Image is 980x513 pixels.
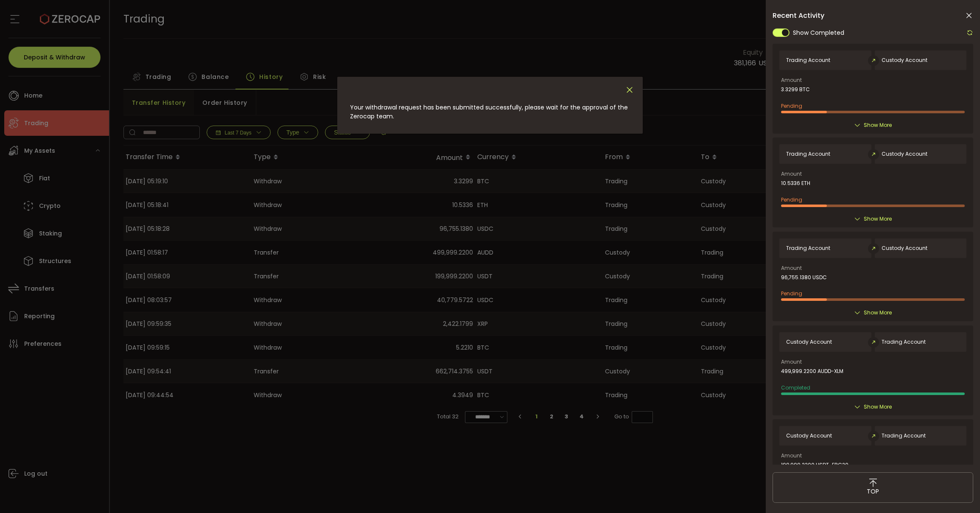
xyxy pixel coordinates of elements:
[781,266,802,271] span: Amount
[781,171,802,177] span: Amount
[781,87,810,93] span: 3.3299 BTC
[938,472,980,513] iframe: Chat Widget
[781,290,802,297] span: Pending
[786,57,830,63] span: Trading Account
[781,180,810,186] span: 10.5336 ETH
[781,368,843,374] span: 499,999.2200 AUDD-XLM
[882,433,926,439] span: Trading Account
[781,359,802,364] span: Amount
[864,403,892,411] span: Show More
[786,151,830,157] span: Trading Account
[864,308,892,317] span: Show More
[882,245,927,251] span: Custody Account
[882,151,927,157] span: Custody Account
[773,12,824,19] span: Recent Activity
[786,245,830,251] span: Trading Account
[867,487,879,496] span: TOP
[864,215,892,223] span: Show More
[781,453,802,458] span: Amount
[882,57,927,63] span: Custody Account
[781,78,802,83] span: Amount
[625,85,634,95] button: Close
[781,196,802,203] span: Pending
[786,339,832,345] span: Custody Account
[337,77,643,134] div: dialog
[882,339,926,345] span: Trading Account
[864,121,892,129] span: Show More
[786,433,832,439] span: Custody Account
[350,103,628,121] span: Your withdrawal request has been submitted successfully, please wait for the approval of the Zero...
[793,28,844,37] span: Show Completed
[781,462,848,468] span: 199,999.2200 USDT-ERC20
[781,384,810,391] span: Completed
[781,275,827,280] span: 96,755.1380 USDC
[781,102,802,109] span: Pending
